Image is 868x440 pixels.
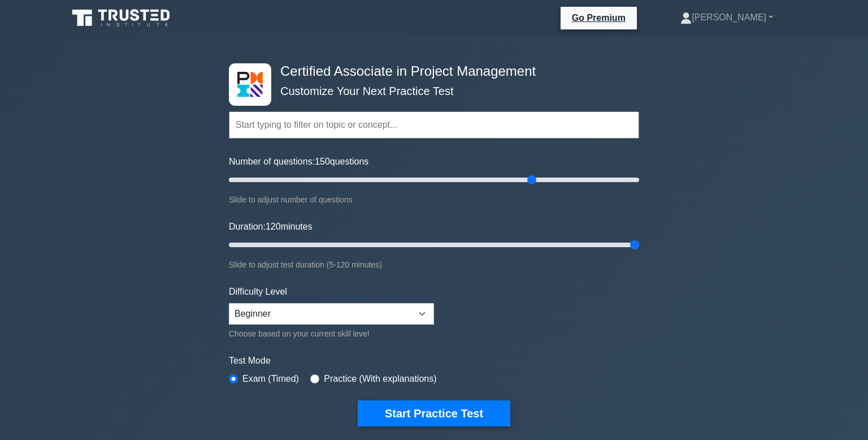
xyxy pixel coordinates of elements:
[315,157,330,166] span: 150
[565,11,632,25] a: Go Premium
[266,222,281,231] span: 120
[229,285,287,299] label: Difficulty Level
[276,63,584,80] h4: Certified Associate in Project Management
[242,372,299,386] label: Exam (Timed)
[229,327,434,340] div: Choose based on your current skill level
[229,354,639,368] label: Test Mode
[358,400,510,426] button: Start Practice Test
[653,6,800,29] a: [PERSON_NAME]
[229,258,639,271] div: Slide to adjust test duration (5-120 minutes)
[229,193,639,206] div: Slide to adjust number of questions
[229,220,313,234] label: Duration: minutes
[229,111,639,139] input: Start typing to filter on topic or concept...
[229,155,368,169] label: Number of questions: questions
[324,372,436,386] label: Practice (With explanations)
